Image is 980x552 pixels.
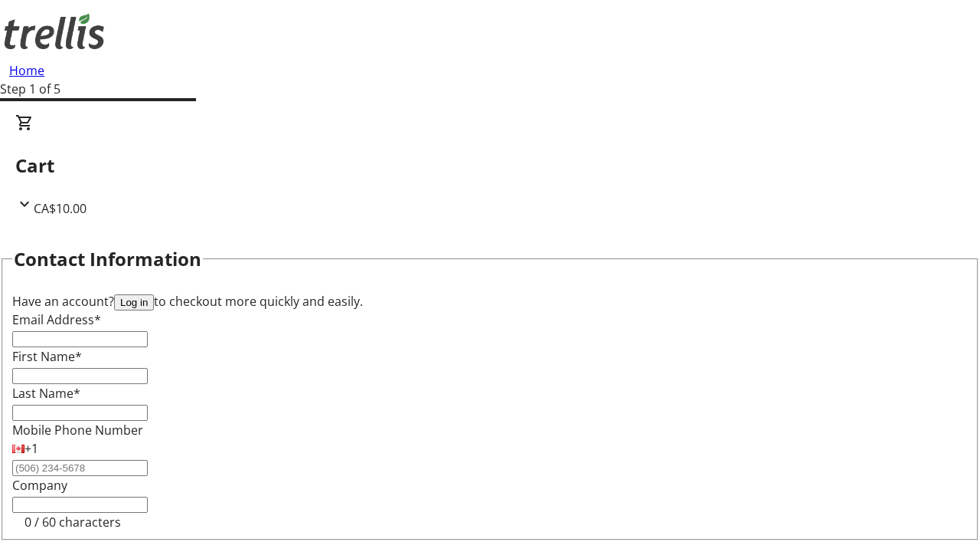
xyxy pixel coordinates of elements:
label: Mobile Phone Number [12,422,143,439]
h2: Contact Information [14,245,201,273]
label: Email Address* [12,311,101,328]
div: Have an account? to checkout more quickly and easily. [12,292,968,310]
label: Company [12,477,67,494]
label: Last Name* [12,385,80,402]
tr-character-limit: 0 / 60 characters [24,514,121,531]
span: CA$10.00 [34,200,87,217]
div: CartCA$10.00 [15,113,965,218]
h2: Cart [15,152,965,179]
label: First Name* [12,348,82,365]
input: (506) 234-5678 [12,460,148,476]
button: Log in [114,294,154,310]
